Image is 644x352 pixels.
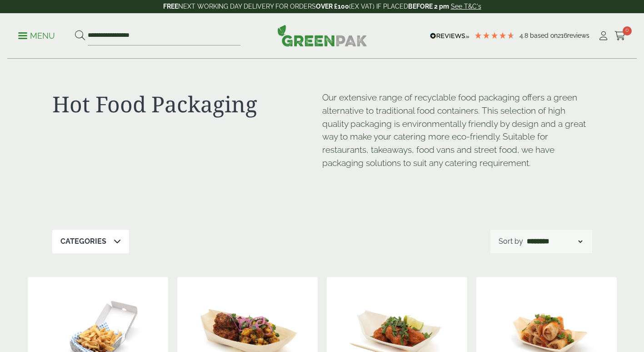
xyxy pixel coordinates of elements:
strong: FREE [163,3,178,10]
span: reviews [567,32,589,39]
a: 0 [614,29,626,43]
a: See T&C's [451,3,481,10]
strong: BEFORE 2 pm [408,3,449,10]
p: Categories [60,236,106,247]
p: Sort by [499,236,523,247]
span: 216 [558,32,567,39]
div: 4.79 Stars [474,31,515,40]
i: My Account [598,31,609,40]
a: Menu [18,30,55,40]
img: REVIEWS.io [430,33,469,39]
h1: Hot Food Packaging [52,91,322,117]
p: Our extensive range of recyclable food packaging offers a green alternative to traditional food c... [322,91,592,170]
strong: OVER £100 [316,3,349,10]
img: GreenPak Supplies [277,25,367,46]
p: Menu [18,30,55,41]
i: Cart [614,31,626,40]
span: 0 [623,26,632,35]
span: Based on [530,32,558,39]
select: Shop order [525,236,584,247]
p: [URL][DOMAIN_NAME] [322,178,323,179]
span: 4.8 [519,32,530,39]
